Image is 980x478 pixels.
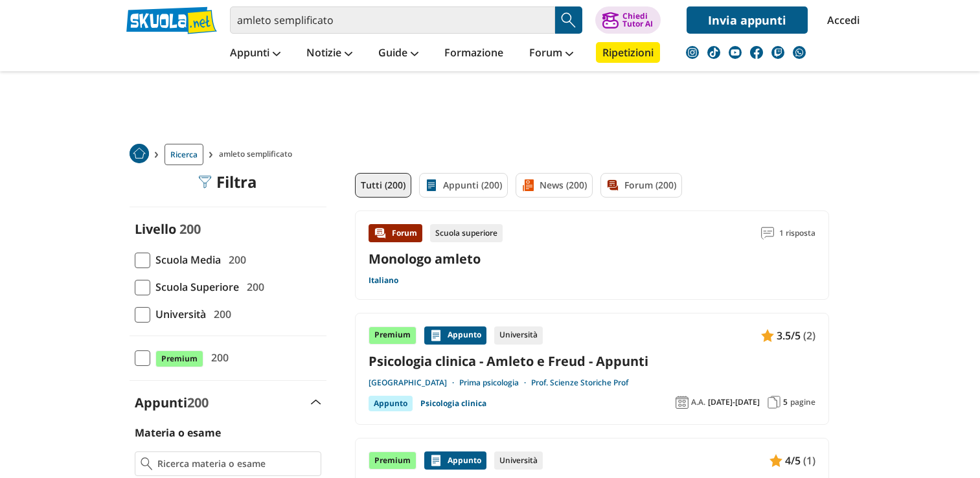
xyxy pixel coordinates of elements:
img: Apri e chiudi sezione [311,400,321,405]
span: 4/5 [785,452,801,469]
img: Forum filtro contenuto [606,179,619,192]
a: Monologo amleto [369,250,481,267]
label: Livello [135,220,176,238]
span: 200 [179,220,201,238]
a: Appunti [227,42,284,65]
span: 1 risposta [779,224,815,242]
img: Cerca appunti, riassunti o versioni [559,10,578,30]
a: Invia appunti [687,6,808,34]
div: Forum [369,224,422,242]
a: Psicologia clinica - Amleto e Freud - Appunti [369,352,815,370]
div: Chiedi Tutor AI [622,12,653,28]
a: Home [130,144,149,165]
span: 5 [783,397,788,407]
div: Appunto [424,451,486,470]
div: Premium [369,451,416,470]
span: (2) [803,327,815,344]
label: Materia o esame [135,426,221,440]
a: [GEOGRAPHIC_DATA] [369,378,459,388]
a: Guide [375,42,422,65]
button: ChiediTutor AI [595,6,661,34]
img: Anno accademico [676,396,689,409]
a: News (200) [516,173,593,198]
div: Filtra [198,173,257,191]
img: Appunti filtro contenuto [425,179,438,192]
div: Appunto [369,396,413,411]
span: 200 [206,349,229,366]
img: Home [130,144,149,163]
a: Ricerca [165,144,203,165]
span: Premium [155,350,203,367]
img: youtube [729,46,742,59]
a: Notizie [303,42,356,65]
img: WhatsApp [793,46,806,59]
img: Forum contenuto [374,227,387,240]
img: Appunti contenuto [761,329,774,342]
div: Università [494,326,543,345]
img: Appunti contenuto [429,329,442,342]
img: Commenti lettura [761,227,774,240]
a: Italiano [369,275,398,286]
span: pagine [790,397,815,407]
img: Appunti contenuto [769,454,782,467]
a: Tutti (200) [355,173,411,198]
img: Pagine [768,396,781,409]
a: Prof. Scienze Storiche Prof [531,378,628,388]
span: Scuola Superiore [150,279,239,295]
div: Scuola superiore [430,224,503,242]
img: instagram [686,46,699,59]
a: Forum (200) [600,173,682,198]
input: Cerca appunti, riassunti o versioni [230,6,555,34]
span: Università [150,306,206,323]
span: (1) [803,452,815,469]
a: Ripetizioni [596,42,660,63]
button: Search Button [555,6,582,34]
img: twitch [771,46,784,59]
img: News filtro contenuto [521,179,534,192]
a: Formazione [441,42,507,65]
div: Università [494,451,543,470]
div: Appunto [424,326,486,345]
span: 3.5/5 [777,327,801,344]
a: Psicologia clinica [420,396,486,411]
span: 200 [209,306,231,323]
input: Ricerca materia o esame [157,457,315,470]
span: amleto semplificato [219,144,297,165]
span: [DATE]-[DATE] [708,397,760,407]
img: Ricerca materia o esame [141,457,153,470]
img: facebook [750,46,763,59]
div: Premium [369,326,416,345]
a: Prima psicologia [459,378,531,388]
a: Appunti (200) [419,173,508,198]
img: Filtra filtri mobile [198,176,211,188]
a: Accedi [827,6,854,34]
label: Appunti [135,394,209,411]
img: Appunti contenuto [429,454,442,467]
span: 200 [223,251,246,268]
span: 200 [242,279,264,295]
a: Forum [526,42,576,65]
span: A.A. [691,397,705,407]
span: Scuola Media [150,251,221,268]
span: 200 [187,394,209,411]
img: tiktok [707,46,720,59]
